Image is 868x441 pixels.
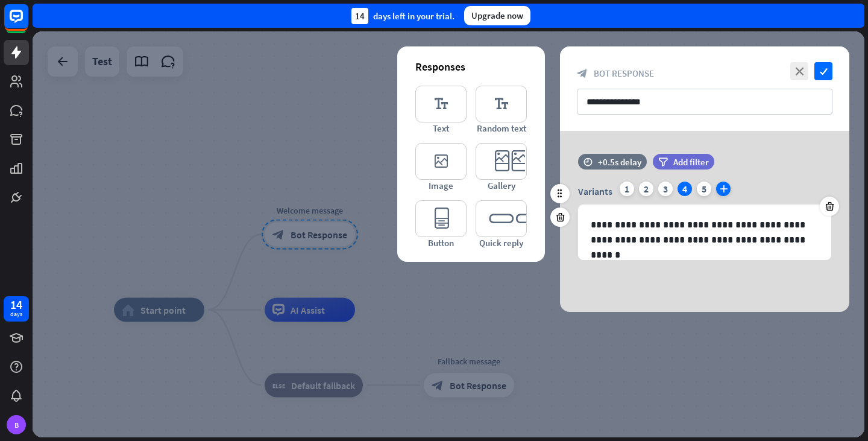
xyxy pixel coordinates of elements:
[351,8,368,24] div: 14
[10,5,46,41] button: Open LiveChat chat widget
[10,310,22,319] div: days
[697,182,711,196] div: 5
[814,62,832,80] i: check
[673,156,709,168] span: Add filter
[678,182,692,196] div: 4
[598,156,641,168] div: +0.5s delay
[594,68,654,79] span: Bot Response
[639,182,653,196] div: 2
[583,157,593,166] i: time
[716,182,731,196] i: plus
[790,62,808,80] i: close
[578,185,612,197] span: Variants
[7,415,26,434] div: B
[620,182,634,196] div: 1
[658,157,668,167] i: filter
[658,182,673,196] div: 3
[351,8,454,24] div: days left in your trial.
[10,299,22,310] div: 14
[577,68,588,79] i: block_bot_response
[4,296,29,322] a: 14 days
[464,6,530,25] div: Upgrade now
